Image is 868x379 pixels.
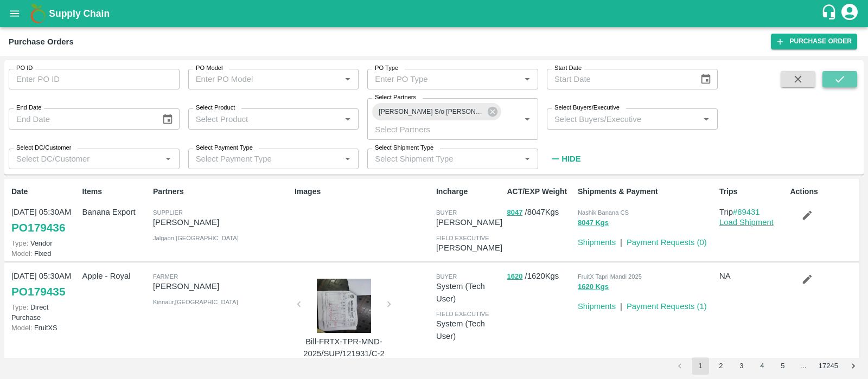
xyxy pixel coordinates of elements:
[303,336,385,360] p: Bill-FRTX-TPR-MND-2025/SUP/121931/C-2
[295,186,432,197] p: Images
[153,186,290,197] p: Partners
[840,2,859,25] div: account of current user
[11,323,78,333] p: FruitXS
[547,150,584,168] button: Hide
[11,303,28,311] span: Type:
[554,104,620,112] label: Select Buyers/Executive
[520,72,534,86] button: Open
[547,69,691,89] input: Start Date
[82,206,148,218] p: Banana Export
[11,324,32,332] span: Model:
[507,270,573,282] p: / 1620 Kgs
[153,209,183,216] span: Supplier
[192,152,324,166] input: Select Payment Type
[774,357,792,375] button: Go to page 5
[371,122,503,136] input: Select Partners
[845,357,862,375] button: Go to next page
[507,186,573,197] p: ACT/EXP Weight
[561,155,580,163] strong: Hide
[371,72,517,86] input: Enter PO Type
[11,238,78,248] p: Vendor
[507,206,573,219] p: / 8047 Kgs
[699,112,713,126] button: Open
[554,64,582,73] label: Start Date
[815,357,841,375] button: Go to page 17245
[192,72,338,86] input: Enter PO Model
[2,1,27,26] button: open drawer
[196,104,235,112] label: Select Product
[9,69,180,89] input: Enter PO ID
[375,144,433,152] label: Select Shipment Type
[578,217,609,229] button: 8047 Kgs
[719,218,774,227] a: Load Shipment
[372,103,501,120] div: [PERSON_NAME] S/o [PERSON_NAME], Shimla-9816390145
[520,112,534,126] button: Open
[733,208,760,216] a: #89431
[771,34,857,49] a: Purchase Order
[692,357,709,375] button: page 1
[372,106,490,118] span: [PERSON_NAME] S/o [PERSON_NAME], Shimla-9816390145
[616,296,622,312] div: |
[196,144,253,152] label: Select Payment Type
[9,108,153,129] input: End Date
[49,6,821,21] a: Supply Chain
[695,69,716,89] button: Choose date
[578,238,616,247] a: Shipments
[795,361,812,371] div: …
[578,209,629,216] span: Nashik Banana CS
[341,72,355,86] button: Open
[161,152,175,166] button: Open
[616,232,622,248] div: |
[153,273,178,280] span: Farmer
[436,242,502,254] p: [PERSON_NAME]
[341,112,355,126] button: Open
[375,64,398,73] label: PO Type
[375,93,416,102] label: Select Partners
[12,152,158,166] input: Select DC/Customer
[754,357,771,375] button: Go to page 4
[9,35,74,49] div: Purchase Orders
[49,8,110,19] b: Supply Chain
[436,318,502,342] p: System (Tech User)
[192,112,338,126] input: Select Product
[11,206,78,218] p: [DATE] 05:30AM
[11,282,65,301] a: PO179435
[27,3,49,24] img: logo
[436,209,457,216] span: buyer
[669,357,864,375] nav: pagination navigation
[11,249,32,258] span: Model:
[436,311,489,317] span: field executive
[341,152,355,166] button: Open
[719,270,786,282] p: NA
[578,273,642,280] span: FruitX Tapri Mandi 2025
[11,239,28,247] span: Type:
[153,280,290,292] p: [PERSON_NAME]
[436,216,502,228] p: [PERSON_NAME]
[578,281,609,293] button: 1620 Kgs
[371,152,503,166] input: Select Shipment Type
[719,206,786,218] p: Trip
[11,218,65,237] a: PO179436
[82,186,148,197] p: Items
[11,248,78,259] p: Fixed
[520,152,534,166] button: Open
[153,235,239,241] span: Jalgaon , [GEOGRAPHIC_DATA]
[550,112,697,126] input: Select Buyers/Executive
[436,186,502,197] p: Incharge
[82,270,148,282] p: Apple - Royal
[733,357,750,375] button: Go to page 3
[627,302,707,311] a: Payment Requests (1)
[16,64,33,73] label: PO ID
[153,216,290,228] p: [PERSON_NAME]
[11,270,78,282] p: [DATE] 05:30AM
[196,64,223,73] label: PO Model
[507,207,522,219] button: 8047
[153,299,238,305] span: Kinnaur , [GEOGRAPHIC_DATA]
[16,104,41,112] label: End Date
[436,273,457,280] span: buyer
[16,144,71,152] label: Select DC/Customer
[436,235,489,241] span: field executive
[790,186,856,197] p: Actions
[157,109,178,130] button: Choose date
[11,302,78,323] p: Direct Purchase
